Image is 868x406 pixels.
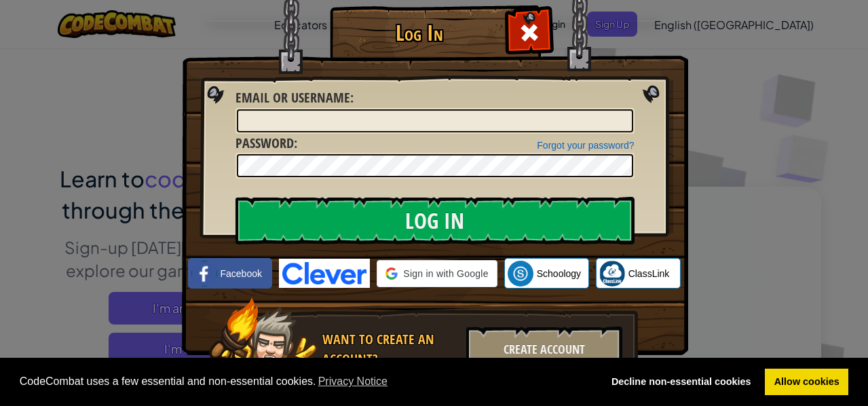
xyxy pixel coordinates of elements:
a: allow cookies [765,369,848,396]
img: classlink-logo-small.png [599,261,625,287]
div: Want to create an account? [322,330,458,369]
div: Create Account [466,327,622,374]
span: Facebook [221,267,262,280]
h1: Log In [333,21,506,45]
span: Schoology [537,267,581,280]
span: CodeCombat uses a few essential and non-essential cookies. [20,371,592,392]
span: Email or Username [235,88,350,107]
div: Sign in with Google [377,260,497,287]
span: Sign in with Google [403,267,488,280]
img: schoology.png [508,261,533,287]
label: : [235,134,297,153]
img: facebook_small.png [191,261,217,287]
a: Forgot your password? [537,140,634,151]
img: clever-logo-blue.png [279,259,370,288]
label: : [235,88,354,108]
a: deny cookies [602,369,760,396]
a: learn more about cookies [316,371,390,392]
input: Log In [235,197,635,244]
span: Password [235,134,294,152]
span: ClassLink [628,267,670,280]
